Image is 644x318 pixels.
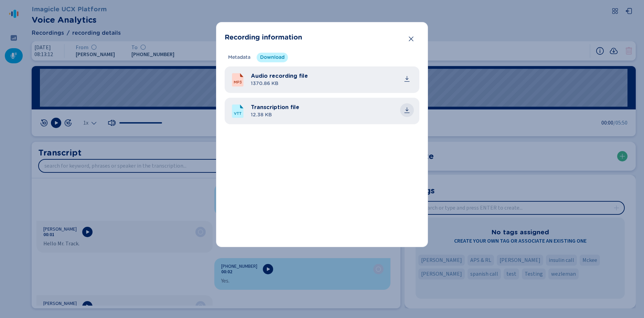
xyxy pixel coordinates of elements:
[230,104,245,119] svg: VTTFile
[251,103,414,119] div: transcription_20251010_081312_JuanMontenegro-+16199298802.vtt.txt
[251,72,414,87] div: audio_20251010_081312_JuanMontenegro-+16199298802.mp3
[404,107,410,114] svg: download
[230,72,245,87] svg: MP3File
[251,72,308,80] span: Audio recording file
[225,31,419,44] header: Recording information
[228,54,250,61] span: Metadata
[251,112,299,119] span: 12.38 KB
[400,103,414,117] button: common.download
[251,80,308,87] span: 1370.86 KB
[404,107,410,114] div: Download file
[404,75,410,82] svg: download
[404,75,410,82] div: Download file
[400,72,414,86] button: common.download
[251,103,299,112] span: Transcription file
[404,32,418,46] button: Close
